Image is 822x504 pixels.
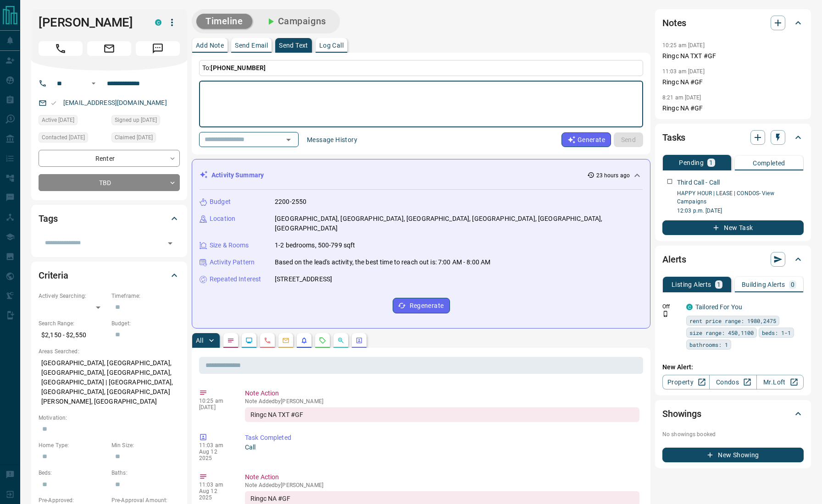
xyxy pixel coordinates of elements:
[39,356,180,409] p: [GEOGRAPHIC_DATA], [GEOGRAPHIC_DATA], [GEOGRAPHIC_DATA], [GEOGRAPHIC_DATA], [GEOGRAPHIC_DATA] | [...
[282,133,295,146] button: Open
[196,42,224,49] p: Add Note
[662,406,701,421] h2: Showings
[210,257,255,267] p: Activity Pattern
[742,281,785,288] p: Building Alerts
[111,319,180,328] p: Budget:
[39,319,107,328] p: Search Range:
[210,197,231,207] p: Budget
[211,170,264,180] p: Activity Summary
[199,449,231,461] p: Aug 12 2025
[210,241,249,250] p: Size & Rooms
[115,115,157,125] span: Signed up [DATE]
[245,337,253,344] svg: Lead Browsing Activity
[245,482,639,488] p: Note Added by [PERSON_NAME]
[210,214,235,224] p: Location
[662,375,710,389] a: Property
[275,241,355,250] p: 1-2 bedrooms, 500-799 sqft
[245,407,639,422] div: Ringc NA TXT #GF
[596,171,630,180] p: 23 hours ago
[301,132,363,147] button: Message History
[39,441,107,449] p: Home Type:
[662,51,804,61] p: Ringc NA TXT #GF
[39,15,141,30] h1: [PERSON_NAME]
[279,42,308,49] p: Send Text
[39,150,180,167] div: Renter
[227,337,234,344] svg: Notes
[39,347,180,356] p: Areas Searched:
[39,132,107,145] div: Sat Aug 09 2025
[210,274,261,284] p: Repeated Interest
[39,268,68,283] h2: Criteria
[39,264,180,286] div: Criteria
[662,42,705,49] p: 10:25 am [DATE]
[111,132,180,145] div: Sat Aug 09 2025
[355,337,363,344] svg: Agent Actions
[709,375,756,389] a: Condos
[282,337,289,344] svg: Emails
[662,12,804,34] div: Notes
[275,197,306,207] p: 2200-2550
[672,281,711,288] p: Listing Alerts
[662,362,804,372] p: New Alert:
[709,159,713,166] p: 1
[695,303,742,311] a: Tailored For You
[39,414,180,422] p: Motivation:
[245,472,639,482] p: Note Action
[211,64,266,71] span: [PHONE_NUMBER]
[717,281,721,288] p: 1
[39,211,57,226] h2: Tags
[256,14,335,29] button: Campaigns
[199,488,231,501] p: Aug 12 2025
[63,99,167,106] a: [EMAIL_ADDRESS][DOMAIN_NAME]
[199,482,231,488] p: 11:03 am
[319,337,326,344] svg: Requests
[200,167,643,184] div: Activity Summary23 hours ago
[245,433,639,443] p: Task Completed
[393,298,450,313] button: Regenerate
[662,403,804,425] div: Showings
[756,375,804,389] a: Mr.Loft
[677,190,774,205] a: HAPPY HOUR | LEASE | CONDOS- View Campaigns
[111,469,180,477] p: Baths:
[662,94,701,101] p: 8:21 am [DATE]
[39,174,180,191] div: TBD
[662,448,804,462] button: New Showing
[689,340,728,349] span: bathrooms: 1
[155,19,161,26] div: condos.ca
[136,41,180,56] span: Message
[39,292,107,300] p: Actively Searching:
[42,133,85,142] span: Contacted [DATE]
[662,16,686,30] h2: Notes
[762,328,791,337] span: beds: 1-1
[753,160,785,166] p: Completed
[686,304,693,310] div: condos.ca
[235,42,268,49] p: Send Email
[689,328,754,337] span: size range: 450,1100
[689,316,776,325] span: rent price range: 1980,2475
[42,115,74,125] span: Active [DATE]
[39,41,83,56] span: Call
[111,115,180,128] div: Sat Aug 09 2025
[164,237,177,250] button: Open
[662,311,669,317] svg: Push Notification Only
[199,442,231,449] p: 11:03 am
[300,337,308,344] svg: Listing Alerts
[39,328,107,343] p: $2,150 - $2,550
[662,130,685,145] h2: Tasks
[199,60,643,76] p: To:
[662,126,804,148] div: Tasks
[337,337,344,344] svg: Opportunities
[791,281,794,288] p: 0
[677,178,720,187] p: Third Call - Call
[39,208,180,230] div: Tags
[275,214,643,233] p: [GEOGRAPHIC_DATA], [GEOGRAPHIC_DATA], [GEOGRAPHIC_DATA], [GEOGRAPHIC_DATA], [GEOGRAPHIC_DATA], [G...
[662,220,804,235] button: New Task
[561,132,611,147] button: Generate
[662,248,804,270] div: Alerts
[196,14,252,29] button: Timeline
[88,78,99,89] button: Open
[662,302,681,311] p: Off
[199,398,231,404] p: 10:25 am
[39,469,107,477] p: Beds:
[39,115,107,128] div: Sun Aug 10 2025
